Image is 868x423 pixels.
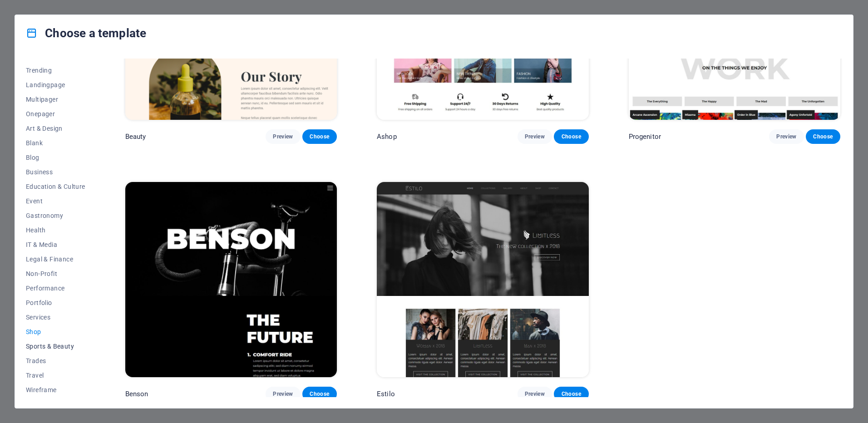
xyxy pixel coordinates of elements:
button: Non-Profit [26,266,85,281]
span: Travel [26,372,85,379]
span: Choose [310,133,330,140]
button: Preview [266,387,300,401]
button: Onepager [26,107,85,121]
button: Education & Culture [26,179,85,194]
span: Trades [26,357,85,364]
button: Blank [26,136,85,150]
button: Gastronomy [26,208,85,223]
button: Trending [26,63,85,78]
span: Preview [273,133,293,140]
span: Services [26,314,85,321]
button: Choose [554,387,588,401]
p: Benson [125,389,148,398]
span: Shop [26,328,85,335]
span: Blog [26,154,85,161]
span: Preview [273,390,293,398]
p: Ashop [377,132,397,141]
button: Shop [26,325,85,339]
span: Education & Culture [26,183,85,190]
span: Wireframe [26,386,85,393]
span: Preview [525,390,545,398]
span: Legal & Finance [26,256,85,263]
button: Choose [806,129,840,144]
span: Art & Design [26,125,85,132]
p: Beauty [125,132,146,141]
p: Progenitor [629,132,661,141]
button: Choose [302,387,337,401]
span: Preview [776,133,796,140]
button: Services [26,310,85,325]
button: Travel [26,368,85,383]
button: Choose [554,129,588,144]
span: Choose [561,390,581,398]
button: Preview [769,129,804,144]
span: Choose [561,133,581,140]
button: Art & Design [26,121,85,136]
span: Non-Profit [26,270,85,277]
button: Performance [26,281,85,295]
span: Choose [310,390,330,398]
button: Multipager [26,92,85,107]
button: Landingpage [26,78,85,92]
button: Event [26,194,85,208]
span: Multipager [26,96,85,103]
p: Estilo [377,389,395,398]
span: Gastronomy [26,212,85,219]
button: Blog [26,150,85,165]
button: Preview [518,387,552,401]
button: Health [26,223,85,237]
span: IT & Media [26,241,85,248]
img: Estilo [377,182,588,377]
span: Trending [26,67,85,74]
button: Preview [266,129,300,144]
button: Portfolio [26,295,85,310]
button: IT & Media [26,237,85,252]
button: Preview [518,129,552,144]
img: Benson [125,182,337,377]
span: Business [26,168,85,176]
span: Portfolio [26,299,85,306]
span: Onepager [26,110,85,118]
h4: Choose a template [26,26,146,40]
span: Landingpage [26,81,85,89]
span: Preview [525,133,545,140]
span: Event [26,197,85,205]
button: Sports & Beauty [26,339,85,354]
span: Sports & Beauty [26,343,85,350]
button: Business [26,165,85,179]
span: Blank [26,139,85,147]
button: Trades [26,354,85,368]
span: Choose [813,133,833,140]
button: Choose [302,129,337,144]
button: Legal & Finance [26,252,85,266]
span: Health [26,226,85,234]
button: Wireframe [26,383,85,397]
span: Performance [26,285,85,292]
